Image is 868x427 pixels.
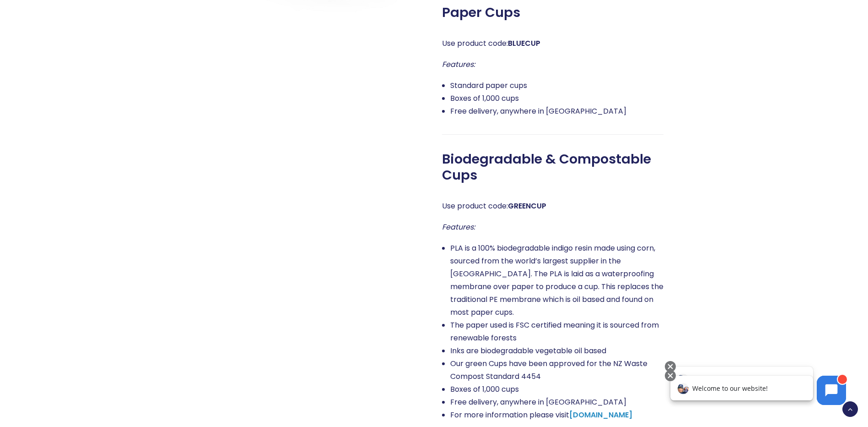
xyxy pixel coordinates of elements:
[442,37,663,50] p: Use product code:
[450,79,663,92] li: Standard paper cups
[450,409,663,422] li: For more information please visit
[569,410,632,420] a: [DOMAIN_NAME]
[450,345,663,357] li: Inks are biodegradable vegetable oil based
[508,38,540,49] strong: BLUECUP
[661,368,855,414] iframe: Chatbot
[442,5,520,21] span: Paper Cups
[442,151,663,183] span: Biodegradable & Compostable Cups
[450,357,663,383] li: Our green Cups have been approved for the NZ Waste Compost Standard 4454
[508,201,546,211] strong: GREENCUP
[450,92,663,105] li: Boxes of 1,000 cups
[442,222,475,232] em: Features:
[442,59,475,70] em: Features:
[661,359,855,414] iframe: Chatbot
[450,242,663,319] li: PLA is a 100% biodegradable indigo resin made using corn, sourced from the world’s largest suppli...
[450,383,663,396] li: Boxes of 1,000 cups
[442,200,663,213] p: Use product code:
[450,319,663,345] li: The paper used is FSC certified meaning it is sourced from renewable forests
[450,396,663,409] li: Free delivery, anywhere in [GEOGRAPHIC_DATA]
[450,105,663,118] li: Free delivery, anywhere in [GEOGRAPHIC_DATA]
